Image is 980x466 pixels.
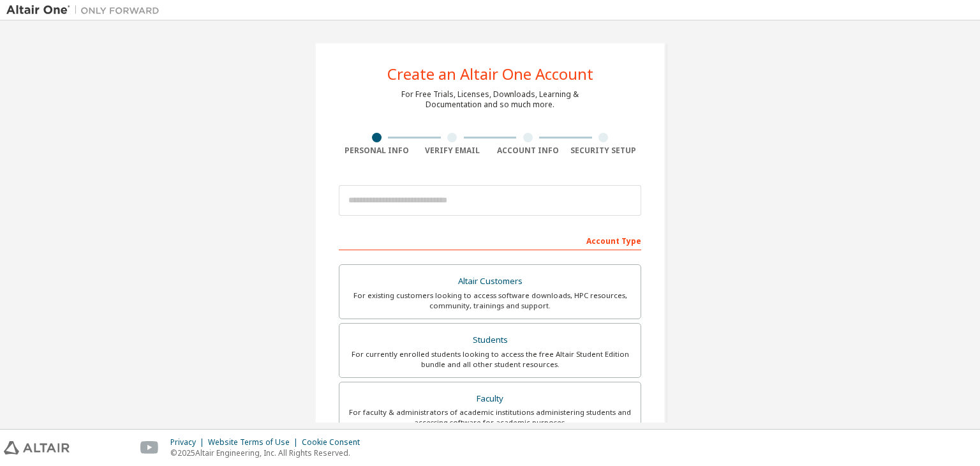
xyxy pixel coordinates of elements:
div: Personal Info [339,146,415,156]
div: Altair Customers [347,273,633,290]
div: For currently enrolled students looking to access the free Altair Student Edition bundle and all ... [347,349,633,370]
div: Create an Altair One Account [387,66,593,82]
img: youtube.svg [140,441,159,455]
div: Students [347,331,633,349]
img: Altair One [6,4,166,17]
div: Faculty [347,390,633,408]
div: Website Terms of Use [208,437,302,447]
div: Account Info [490,146,566,156]
div: Security Setup [566,146,642,156]
p: © 2025 Altair Engineering, Inc. All Rights Reserved. [170,447,367,458]
div: Account Type [339,230,641,250]
img: altair_logo.svg [4,441,70,455]
div: Cookie Consent [302,437,367,447]
div: Privacy [170,437,208,447]
div: For existing customers looking to access software downloads, HPC resources, community, trainings ... [347,290,633,311]
div: Verify Email [415,146,491,156]
div: For faculty & administrators of academic institutions administering students and accessing softwa... [347,407,633,428]
div: For Free Trials, Licenses, Downloads, Learning & Documentation and so much more. [401,89,579,110]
